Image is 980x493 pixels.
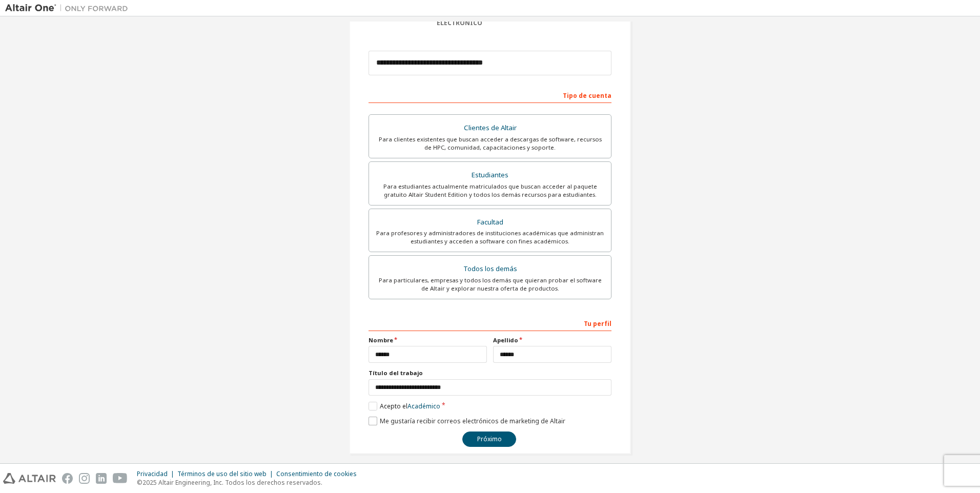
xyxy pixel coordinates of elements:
[5,3,133,13] img: Altair One
[369,402,440,410] label: Acepto el
[369,336,487,344] label: Nombre
[493,336,611,344] label: Apellido
[177,470,276,478] div: Términos de uso del sitio web
[137,470,177,478] div: Privacidad
[62,473,73,484] img: facebook.svg
[375,215,605,230] div: Facultad
[375,229,605,245] div: Para profesores y administradores de instituciones académicas que administran estudiantes y acced...
[79,473,90,484] img: instagram.svg
[375,262,605,276] div: Todos los demás
[142,478,322,487] font: 2025 Altair Engineering, Inc. Todos los derechos reservados.
[3,473,56,484] img: altair_logo.svg
[137,478,363,487] p: ©
[113,473,128,484] img: youtube.svg
[369,87,611,103] div: Tipo de cuenta
[369,315,611,331] div: Tu perfil
[96,473,107,484] img: linkedin.svg
[375,168,605,182] div: Estudiantes
[375,182,605,199] div: Para estudiantes actualmente matriculados que buscan acceder al paquete gratuito Altair Student E...
[375,276,605,293] div: Para particulares, empresas y todos los demás que quieran probar el software de Altair y explorar...
[375,121,605,135] div: Clientes de Altair
[276,470,363,478] div: Consentimiento de cookies
[369,417,565,425] label: Me gustaría recibir correos electrónicos de marketing de Altair
[462,432,516,447] button: Próximo
[369,369,611,377] label: Título del trabajo
[407,402,440,410] a: Académico
[375,135,605,152] div: Para clientes existentes que buscan acceder a descargas de software, recursos de HPC, comunidad, ...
